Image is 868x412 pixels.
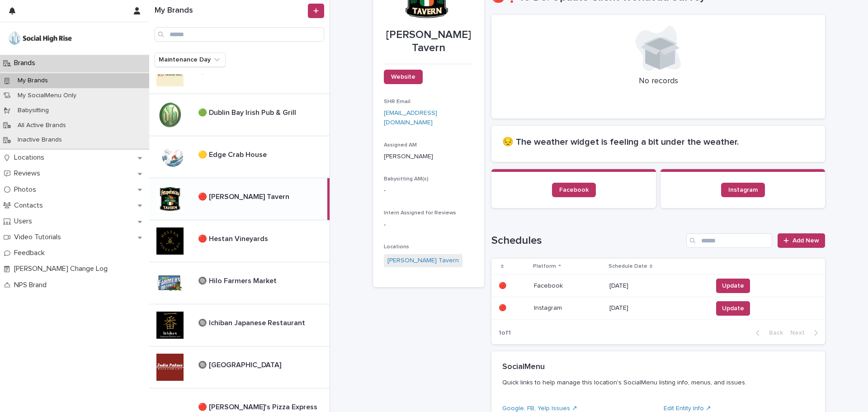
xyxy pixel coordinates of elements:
[552,183,596,197] a: Facebook
[491,234,683,247] h1: Schedules
[149,178,330,220] a: 🔴 [PERSON_NAME] Tavern🔴 [PERSON_NAME] Tavern
[790,330,810,336] span: Next
[764,330,783,336] span: Back
[198,359,283,369] p: 🔘 [GEOGRAPHIC_DATA]
[502,76,814,86] p: No records
[149,94,330,136] a: 🟢 Dublin Bay Irish Pub & Grill🟢 Dublin Bay Irish Pub & Grill
[155,6,306,16] h1: My Brands
[10,281,54,289] p: NPS Brand
[149,346,330,388] a: 🔘 [GEOGRAPHIC_DATA]🔘 [GEOGRAPHIC_DATA]
[384,186,473,195] p: -
[716,301,750,316] button: Update
[384,28,473,55] p: [PERSON_NAME] Tavern
[7,29,73,47] img: o5DnuTxEQV6sW9jFYBBf
[384,142,417,148] span: Assigned AM
[721,183,765,197] a: Instagram
[10,107,56,114] p: Babysitting
[749,329,787,337] button: Back
[499,280,508,290] p: 🔴
[384,176,429,182] span: Babysitting AM(s)
[10,122,73,129] p: All Active Brands
[728,187,758,193] span: Instagram
[793,237,819,244] span: Add New
[10,77,55,85] p: My Brands
[384,99,410,104] span: SHR Email
[716,279,750,293] button: Update
[155,27,324,42] input: Search
[499,303,508,312] p: 🔴
[198,233,270,243] p: 🔴 Hestan Vineyards
[384,244,409,250] span: Locations
[559,187,589,193] span: Facebook
[664,405,711,412] a: Edit Entity Info ↗
[10,185,43,194] p: Photos
[384,210,456,216] span: Intern Assigned for Reviews
[609,304,705,312] p: [DATE]
[10,217,39,226] p: Users
[533,261,556,271] p: Platform
[502,405,577,412] a: Google, FB, Yelp Issues ↗
[198,317,307,327] p: 🔘 Ichiban Japanese Restaurant
[198,275,278,285] p: 🔘 Hilo Farmers Market
[787,329,825,337] button: Next
[722,304,744,313] span: Update
[198,149,269,159] p: 🟡 Edge Crab House
[384,220,473,230] p: -
[198,401,319,412] p: 🔴 [PERSON_NAME]'s Pizza Express
[534,303,564,312] p: Instagram
[609,261,647,271] p: Schedule Date
[10,92,84,99] p: My SocialMenu Only
[778,233,825,248] a: Add New
[491,322,518,344] p: 1 of 1
[387,256,459,265] a: [PERSON_NAME] Tavern
[491,275,825,297] tr: 🔴🔴 FacebookFacebook [DATE]Update
[10,136,69,144] p: Inactive Brands
[149,304,330,346] a: 🔘 Ichiban Japanese Restaurant🔘 Ichiban Japanese Restaurant
[491,297,825,320] tr: 🔴🔴 InstagramInstagram [DATE]Update
[10,59,42,67] p: Brands
[384,110,437,126] a: [EMAIL_ADDRESS][DOMAIN_NAME]
[10,169,47,178] p: Reviews
[686,233,772,248] input: Search
[10,233,68,242] p: Video Tutorials
[384,70,423,84] a: Website
[534,280,565,290] p: Facebook
[10,153,52,162] p: Locations
[609,282,705,290] p: [DATE]
[10,249,52,257] p: Feedback
[149,220,330,262] a: 🔴 Hestan Vineyards🔴 Hestan Vineyards
[198,191,291,201] p: 🔴 [PERSON_NAME] Tavern
[502,379,811,387] p: Quick links to help manage this location's SocialMenu listing info, menus, and issues.
[384,152,473,161] p: [PERSON_NAME]
[155,52,226,67] button: Maintenance Day
[149,262,330,304] a: 🔘 Hilo Farmers Market🔘 Hilo Farmers Market
[722,281,744,290] span: Update
[198,107,298,117] p: 🟢 Dublin Bay Irish Pub & Grill
[149,136,330,178] a: 🟡 Edge Crab House🟡 Edge Crab House
[10,265,115,273] p: [PERSON_NAME] Change Log
[502,137,814,147] h2: 😔 The weather widget is feeling a bit under the weather.
[391,74,415,80] span: Website
[502,362,545,372] h2: SocialMenu
[10,201,50,210] p: Contacts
